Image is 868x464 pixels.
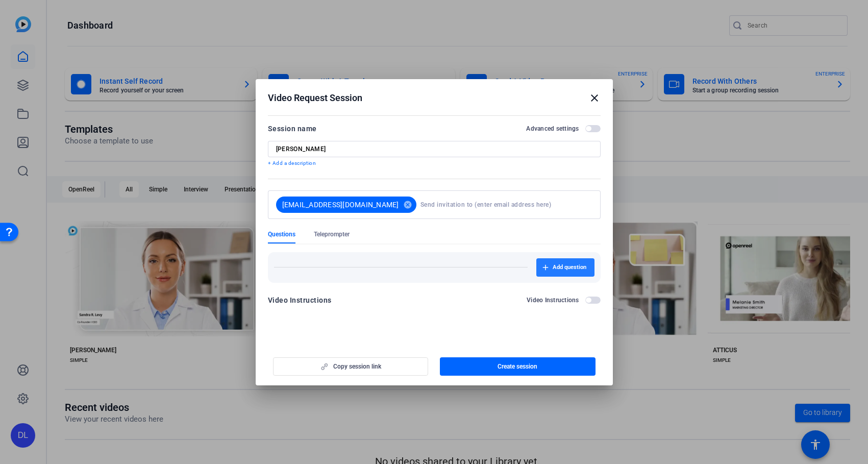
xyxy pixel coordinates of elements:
[527,296,579,304] h2: Video Instructions
[276,145,592,153] input: Enter Session Name
[282,200,399,210] span: [EMAIL_ADDRESS][DOMAIN_NAME]
[553,263,586,272] span: Add question
[399,200,416,209] mat-icon: cancel
[268,159,601,167] p: + Add a description
[268,92,601,104] div: Video Request Session
[268,230,295,238] span: Questions
[498,362,537,371] span: Create session
[314,230,350,238] span: Teleprompter
[440,357,596,376] button: Create session
[526,125,579,133] h2: Advanced settings
[268,123,317,135] div: Session name
[588,92,601,104] mat-icon: close
[536,258,594,277] button: Add question
[268,294,332,306] div: Video Instructions
[420,194,588,215] input: Send invitation to (enter email address here)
